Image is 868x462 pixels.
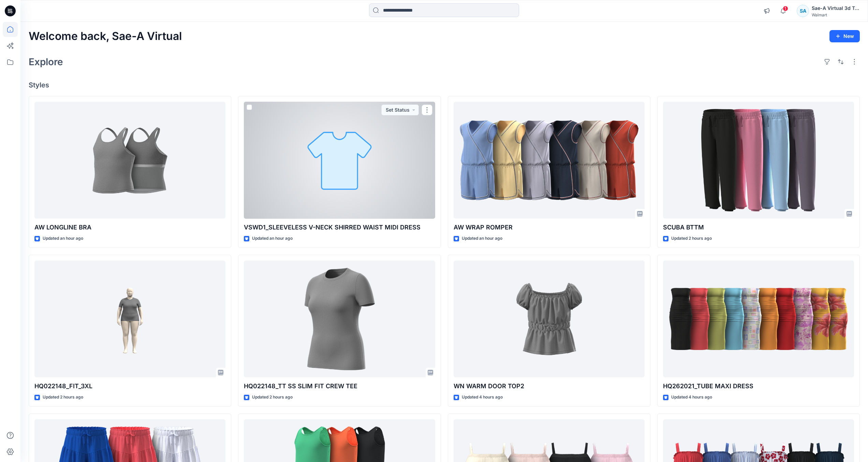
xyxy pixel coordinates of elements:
p: Updated an hour ago [252,235,293,242]
p: SCUBA BTTM [663,223,854,232]
h2: Explore [29,56,63,67]
span: 1 [783,6,788,11]
p: Updated 2 hours ago [671,235,712,242]
p: AW WRAP ROMPER [454,223,645,232]
a: WN WARM DOOR TOP2 [454,261,645,378]
p: AW LONGLINE BRA [34,223,225,232]
a: SCUBA BTTM [663,102,854,219]
a: AW WRAP ROMPER [454,102,645,219]
a: HQ022148_FIT_3XL [34,261,225,378]
a: VSWD1_SLEEVELESS V-NECK SHIRRED WAIST MIDI DRESS [244,102,435,219]
a: AW LONGLINE BRA [34,102,225,219]
div: Sae-A Virtual 3d Team [812,4,859,12]
div: SA [797,5,809,17]
p: Updated 2 hours ago [252,394,293,401]
p: Updated an hour ago [43,235,83,242]
a: HQ022148_TT SS SLIM FIT CREW TEE [244,261,435,378]
button: New [829,30,860,42]
h4: Styles [29,81,860,89]
p: Updated 4 hours ago [671,394,712,401]
div: Walmart [812,12,859,17]
p: Updated an hour ago [462,235,502,242]
p: Updated 4 hours ago [462,394,503,401]
h2: Welcome back, Sae-A Virtual [29,30,182,43]
p: WN WARM DOOR TOP2 [454,381,645,391]
p: HQ022148_FIT_3XL [34,381,225,391]
p: Updated 2 hours ago [43,394,83,401]
a: HQ262021_TUBE MAXI DRESS [663,261,854,378]
p: HQ022148_TT SS SLIM FIT CREW TEE [244,381,435,391]
p: VSWD1_SLEEVELESS V-NECK SHIRRED WAIST MIDI DRESS [244,223,435,232]
p: HQ262021_TUBE MAXI DRESS [663,381,854,391]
